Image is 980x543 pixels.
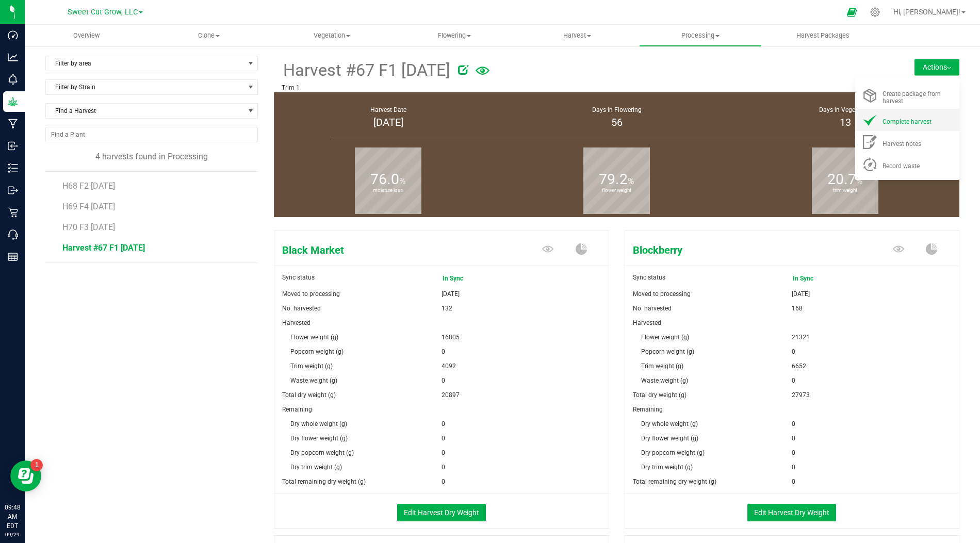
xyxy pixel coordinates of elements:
span: Sync status [633,274,665,281]
p: 09/29 [5,531,20,538]
span: Flower weight (g) [641,334,689,341]
span: Overview [59,31,113,40]
span: No. harvested [633,305,672,312]
span: Harvest Packages [782,31,863,40]
span: Harvest #67 F1 [DATE] [62,243,145,253]
span: Trim weight (g) [641,363,683,370]
span: In Sync [442,270,485,287]
span: Total remaining dry weight (g) [282,478,366,485]
span: Harvest #67 F1 [DATE] [282,58,450,83]
span: 0 [442,474,445,489]
a: Flowering [393,25,516,46]
span: Waste weight (g) [290,377,337,384]
group-info-box: Days in vegetation [739,92,952,143]
span: 0 [792,373,795,388]
a: Harvest [516,25,639,46]
span: In Sync [793,271,834,286]
p: Trim 1 [282,83,838,92]
span: 0 [442,460,445,474]
group-info-box: Flower weight % [510,143,723,217]
span: 0 [792,474,795,489]
span: Dry trim weight (g) [641,464,693,471]
span: Black Market [274,242,497,258]
span: Waste weight (g) [641,377,688,384]
inline-svg: Monitoring [8,74,18,85]
span: In Sync [792,270,835,287]
span: 168 [792,301,803,316]
span: 0 [442,431,445,446]
span: Vegetation [271,31,393,40]
span: Find a Harvest [46,104,244,118]
span: Moved to processing [282,290,340,298]
span: 21321 [792,330,810,344]
inline-svg: Retail [8,207,18,218]
span: Dry trim weight (g) [290,464,342,471]
span: Blockberry [625,242,847,258]
span: Harvest notes [883,140,921,147]
b: moisture loss [355,144,421,236]
span: Harvested [282,319,311,326]
span: Harvest [516,31,638,40]
span: In Sync [443,271,484,286]
span: 27973 [792,388,810,402]
span: Remaining [282,406,312,413]
span: Processing [640,31,761,40]
span: Dry whole weight (g) [290,420,347,427]
inline-svg: Inbound [8,141,18,151]
div: 4 harvests found in Processing [45,151,258,163]
inline-svg: Outbound [8,185,18,195]
iframe: Resource center unread badge [30,459,43,471]
inline-svg: Reports [8,252,18,262]
div: Days in Flowering [515,105,718,114]
span: 132 [442,301,452,316]
span: Sync status [282,274,315,281]
span: Hi, [PERSON_NAME]! [893,8,960,16]
span: Clone [148,31,270,40]
div: 13 [744,114,946,130]
div: 56 [515,114,718,130]
span: 0 [792,431,795,446]
b: flower weight [583,144,650,236]
span: Total dry weight (g) [282,391,336,399]
span: 0 [442,446,445,460]
span: 6652 [792,359,806,373]
span: H70 F3 [DATE] [62,222,115,232]
button: Actions [914,59,959,75]
input: NO DATA FOUND [46,127,257,142]
div: Days in Vegetation [744,105,946,114]
span: 16805 [442,330,460,344]
button: Edit Harvest Dry Weight [747,504,836,521]
span: select [244,56,257,71]
span: Trim weight (g) [290,363,333,370]
p: 09:48 AM EDT [5,503,20,531]
span: 0 [792,417,795,431]
a: Vegetation [270,25,393,46]
span: 4092 [442,359,456,373]
span: 20897 [442,388,460,402]
a: Clone [148,25,270,46]
span: [DATE] [792,287,810,301]
span: Remaining [633,406,663,413]
span: 0 [442,373,445,388]
b: trim weight [812,144,878,236]
button: Edit Harvest Dry Weight [397,504,486,521]
span: Popcorn weight (g) [641,348,694,355]
span: Total remaining dry weight (g) [633,478,716,485]
span: No. harvested [282,305,321,312]
a: Harvest Packages [762,25,885,46]
span: Filter by Strain [46,80,244,94]
a: Processing [639,25,762,46]
span: Create package from harvest [883,90,941,105]
div: Manage settings [869,7,881,17]
inline-svg: Dashboard [8,30,18,40]
inline-svg: Analytics [8,52,18,62]
span: H69 F4 [DATE] [62,202,115,211]
span: Complete harvest [883,118,932,125]
group-info-box: Trim weight % [739,143,952,217]
span: Total dry weight (g) [633,391,687,399]
inline-svg: Grow [8,96,18,107]
span: 0 [792,460,795,474]
group-info-box: Harvest Date [282,92,495,143]
a: Overview [25,25,148,46]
